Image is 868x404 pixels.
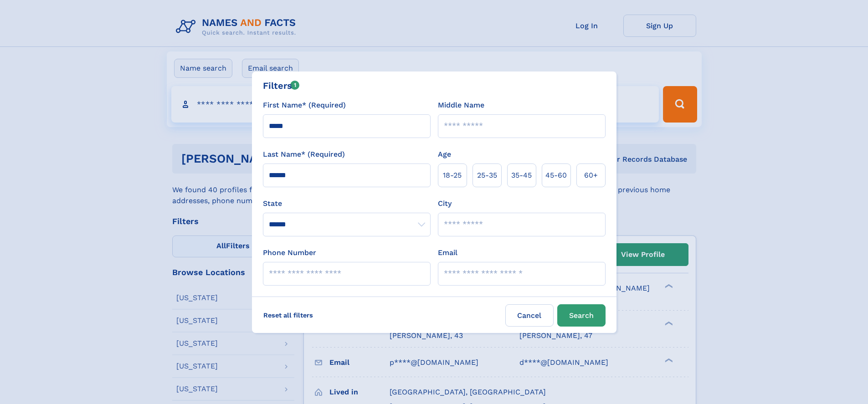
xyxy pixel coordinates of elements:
[584,170,598,181] span: 60+
[505,304,554,327] label: Cancel
[438,149,451,160] label: Age
[263,149,345,160] label: Last Name* (Required)
[263,247,316,258] label: Phone Number
[443,170,462,181] span: 18‑25
[511,170,532,181] span: 35‑45
[263,100,346,111] label: First Name* (Required)
[257,304,319,326] label: Reset all filters
[263,79,300,92] div: Filters
[545,170,567,181] span: 45‑60
[557,304,606,327] button: Search
[477,170,497,181] span: 25‑35
[438,198,452,209] label: City
[438,100,484,111] label: Middle Name
[438,247,457,258] label: Email
[263,198,431,209] label: State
